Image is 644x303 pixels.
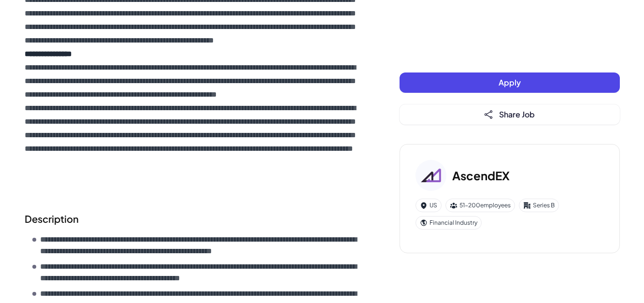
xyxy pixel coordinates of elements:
[415,199,442,212] div: US
[400,104,620,125] button: Share Job
[415,160,446,191] img: As
[445,199,515,212] div: 51-200 employees
[519,199,559,212] div: Series B
[499,77,521,87] span: Apply
[400,72,620,93] button: Apply
[452,167,510,184] h3: AscendEX
[25,212,361,226] h2: Description
[499,109,535,119] span: Share Job
[415,216,482,230] div: Financial Industry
